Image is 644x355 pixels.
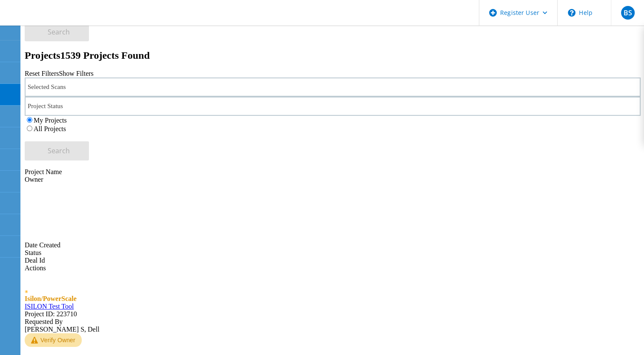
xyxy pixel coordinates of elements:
div: Date Created [25,183,641,249]
label: My Projects [34,117,67,124]
button: Search [25,141,89,160]
div: Selected Scans [25,77,641,97]
span: 1539 Projects Found [60,50,150,61]
a: Show Filters [59,70,93,77]
div: Project Name [25,168,641,176]
div: Requested By [25,318,641,326]
a: Live Optics Dashboard [9,17,100,24]
span: Project ID: 223710 [25,310,77,318]
div: Project Status [25,97,641,116]
svg: \n [568,9,575,17]
div: Actions [25,264,641,272]
a: ISILON Test Tool [25,303,74,310]
div: Status [25,249,641,257]
span: Search [48,27,70,37]
span: BS [623,9,632,16]
div: Deal Id [25,257,641,264]
button: Verify Owner [25,333,82,347]
a: Reset Filters [25,70,59,77]
span: Search [48,146,70,155]
button: Search [25,22,89,41]
div: [PERSON_NAME] S, Dell [25,318,641,333]
label: All Projects [34,125,66,132]
b: Projects [25,50,60,61]
span: Isilon/PowerScale [25,295,77,302]
div: Owner [25,176,641,183]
